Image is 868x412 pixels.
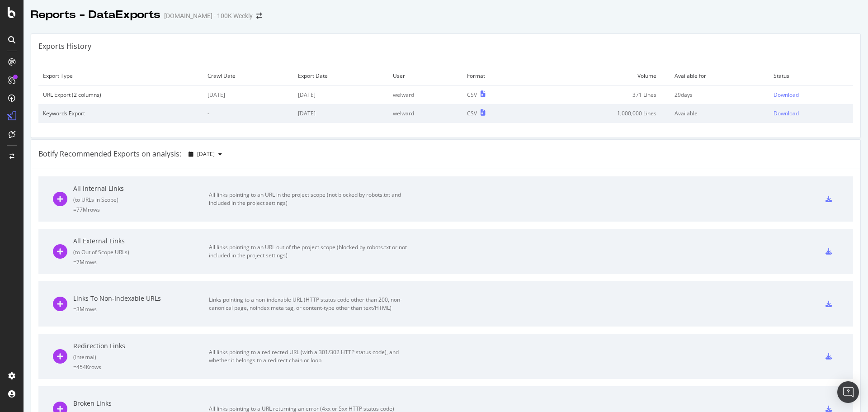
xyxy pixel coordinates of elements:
[826,353,832,360] div: csv-export
[826,301,832,307] div: csv-export
[256,13,262,19] div: arrow-right-arrow-left
[209,243,412,260] div: All links pointing to an URL out of the project scope (blocked by robots.txt or not included in t...
[826,406,832,412] div: csv-export
[31,7,160,23] div: Reports - DataExports
[73,363,209,371] div: = 454K rows
[670,85,769,104] td: 29 days
[388,85,462,104] td: welward
[203,104,293,123] td: -
[293,85,388,104] td: [DATE]
[73,206,209,213] div: = 77M rows
[38,149,181,159] div: Botify Recommended Exports on analysis:
[837,381,859,403] div: Open Intercom Messenger
[530,66,670,85] td: Volume
[164,11,253,20] div: [DOMAIN_NAME] - 100K Weekly
[73,305,209,313] div: = 3M rows
[73,237,209,246] div: All External Links
[774,91,849,99] a: Download
[388,66,462,85] td: User
[209,348,412,365] div: All links pointing to a redirected URL (with a 301/302 HTTP status code), and whether it belongs ...
[826,248,832,255] div: csv-export
[209,296,412,312] div: Links pointing to a non-indexable URL (HTTP status code other than 200, non-canonical page, noind...
[197,150,215,158] span: 2025 Aug. 9th
[73,184,209,193] div: All Internal Links
[38,41,91,52] div: Exports History
[73,258,209,266] div: = 7M rows
[43,91,198,99] div: URL Export (2 columns)
[73,353,209,361] div: ( Internal )
[293,104,388,123] td: [DATE]
[293,66,388,85] td: Export Date
[467,109,477,117] div: CSV
[73,341,209,350] div: Redirection Links
[73,196,209,204] div: ( to URLs in Scope )
[530,104,670,123] td: 1,000,000 Lines
[203,66,293,85] td: Crawl Date
[38,66,203,85] td: Export Type
[774,109,799,117] div: Download
[209,191,412,207] div: All links pointing to an URL in the project scope (not blocked by robots.txt and included in the ...
[73,294,209,303] div: Links To Non-Indexable URLs
[467,91,477,99] div: CSV
[826,196,832,202] div: csv-export
[530,85,670,104] td: 371 Lines
[774,91,799,99] div: Download
[675,109,765,117] div: Available
[670,66,769,85] td: Available for
[73,399,209,408] div: Broken Links
[388,104,462,123] td: welward
[769,66,853,85] td: Status
[43,109,198,117] div: Keywords Export
[774,109,849,117] a: Download
[73,248,209,256] div: ( to Out of Scope URLs )
[185,147,226,161] button: [DATE]
[462,66,530,85] td: Format
[203,85,293,104] td: [DATE]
